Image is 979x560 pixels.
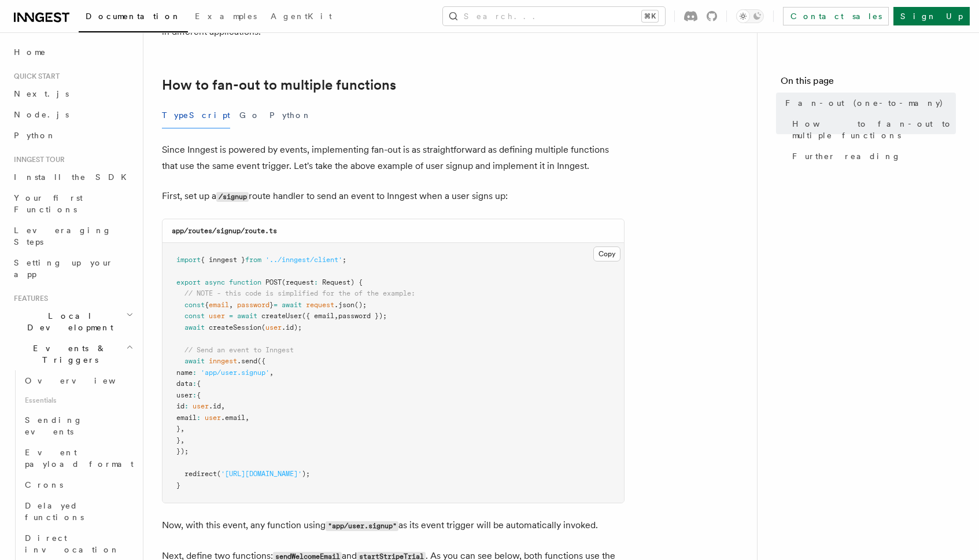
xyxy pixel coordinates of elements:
span: // Send an event to Inngest [184,346,294,354]
span: { [197,380,201,388]
span: data [176,380,193,388]
span: , [221,402,225,410]
span: Inngest tour [9,155,65,164]
button: Events & Triggers [9,338,136,370]
span: { [205,301,209,309]
span: = [229,312,233,320]
span: .json [334,301,354,309]
span: Request [322,278,350,286]
span: ; [342,256,346,264]
a: Next.js [9,83,136,104]
span: Direct invocation [25,533,120,554]
span: '[URL][DOMAIN_NAME]' [221,470,302,478]
span: ({ [257,357,265,365]
span: email [176,414,197,422]
button: Toggle dark mode [736,9,764,23]
span: }); [176,447,189,455]
button: Search...⌘K [443,7,665,25]
a: Leveraging Steps [9,220,136,252]
span: } [269,301,274,309]
button: Python [269,102,312,128]
span: email [209,301,229,309]
a: Delayed functions [20,495,136,528]
span: Examples [195,12,257,21]
span: .send [237,357,257,365]
span: ) { [350,278,363,286]
span: user [176,391,193,399]
span: : [314,278,318,286]
span: const [184,301,205,309]
span: Documentation [86,12,181,21]
span: await [184,357,205,365]
span: = [274,301,278,309]
span: Events & Triggers [9,342,126,366]
span: function [229,278,261,286]
a: Fan-out (one-to-many) [781,93,956,113]
a: Documentation [79,3,188,32]
a: Setting up your app [9,252,136,285]
span: , [334,312,338,320]
a: Overview [20,370,136,391]
kbd: ⌘K [642,10,658,22]
a: Further reading [788,146,956,167]
span: inngest [209,357,237,365]
span: export [176,278,201,286]
a: AgentKit [264,3,339,31]
span: Overview [25,376,144,385]
span: ); [302,470,310,478]
span: Python [14,131,56,140]
span: } [176,481,180,489]
span: const [184,312,205,320]
button: Local Development [9,305,136,338]
span: request [306,301,334,309]
span: { [197,391,201,399]
span: , [180,425,184,433]
span: '../inngest/client' [265,256,342,264]
span: : [193,369,197,377]
span: } [176,425,180,433]
a: Sign Up [893,7,970,25]
a: Python [9,125,136,146]
span: ( [261,323,265,331]
span: import [176,256,201,264]
span: : [184,402,189,410]
span: AgentKit [271,12,332,21]
span: redirect [184,470,217,478]
span: id [176,402,184,410]
span: Features [9,294,48,303]
a: Examples [188,3,264,31]
span: Sending events [25,415,83,436]
span: .email [221,414,245,422]
span: Local Development [9,310,126,333]
span: // NOTE - this code is simplified for the of the example: [184,289,415,297]
span: (request [282,278,314,286]
span: , [245,414,249,422]
code: app/routes/signup/route.ts [172,227,277,235]
span: ( [217,470,221,478]
span: password }); [338,312,387,320]
span: user [209,312,225,320]
span: Event payload format [25,448,134,469]
a: Crons [20,474,136,495]
span: Node.js [14,110,69,119]
span: password [237,301,269,309]
span: await [184,323,205,331]
span: , [229,301,233,309]
span: user [193,402,209,410]
span: Fan-out (one-to-many) [785,97,944,109]
span: , [269,369,274,377]
span: user [205,414,221,422]
span: Leveraging Steps [14,226,112,246]
span: How to fan-out to multiple functions [792,118,956,141]
span: createUser [261,312,302,320]
code: /signup [216,192,249,202]
a: Sending events [20,410,136,442]
span: .id); [282,323,302,331]
span: Next.js [14,89,69,98]
a: Home [9,42,136,62]
span: Delayed functions [25,501,84,522]
p: First, set up a route handler to send an event to Inngest when a user signs up: [162,188,625,205]
span: user [265,323,282,331]
span: Quick start [9,72,60,81]
span: Essentials [20,391,136,410]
